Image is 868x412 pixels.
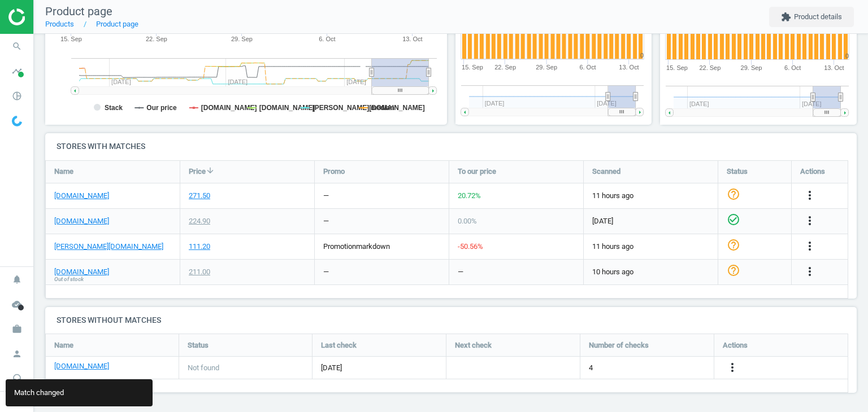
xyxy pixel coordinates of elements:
[6,379,153,406] div: Match changed
[54,361,109,371] a: [DOMAIN_NAME]
[6,368,28,389] i: headset_mic
[189,216,210,226] div: 224.90
[45,307,857,334] h4: Stores without matches
[60,36,82,42] tspan: 15. Sep
[726,361,739,374] i: more_vert
[6,85,28,107] i: pie_chart_outlined
[323,166,345,177] span: Promo
[54,242,163,252] a: [PERSON_NAME][DOMAIN_NAME]
[803,239,817,254] button: more_vert
[323,191,329,201] div: —
[6,60,28,82] i: timeline
[592,216,709,226] span: [DATE]
[726,361,739,375] button: more_vert
[402,36,422,42] tspan: 13. Oct
[12,116,22,126] img: wGWNvw8QSZomAAAAABJRU5ErkJggg==
[727,238,740,252] i: help_outline
[727,187,740,201] i: help_outline
[188,363,219,373] span: Not found
[319,36,335,42] tspan: 6. Oct
[189,267,210,277] div: 211.00
[6,343,28,365] i: person
[323,242,356,251] span: promotion
[3,395,31,409] button: chevron_right
[6,318,28,340] i: work
[824,64,844,71] tspan: 13. Oct
[803,214,817,227] i: more_vert
[54,275,84,283] span: Out of stock
[803,239,817,253] i: more_vert
[54,267,109,277] a: [DOMAIN_NAME]
[803,214,817,229] button: more_vert
[146,36,167,42] tspan: 22. Sep
[189,166,206,177] span: Price
[666,64,688,71] tspan: 15. Sep
[201,104,257,112] tspan: [DOMAIN_NAME]
[727,166,748,177] span: Status
[494,64,516,71] tspan: 22. Sep
[6,36,28,57] i: search
[803,265,817,278] i: more_vert
[45,20,74,28] a: Products
[313,104,425,112] tspan: [PERSON_NAME][DOMAIN_NAME]
[592,242,709,252] span: 11 hours ago
[189,191,210,201] div: 271.50
[8,8,89,25] img: ajHJNr6hYgQAAAAASUVORK5CYII=
[803,189,817,203] button: more_vert
[803,265,817,279] button: more_vert
[188,340,209,350] span: Status
[45,133,857,160] h4: Stores with matches
[592,191,709,201] span: 11 hours ago
[54,340,73,350] span: Name
[589,363,593,373] span: 4
[54,191,109,201] a: [DOMAIN_NAME]
[321,340,357,350] span: Last check
[455,340,492,350] span: Next check
[54,216,109,226] a: [DOMAIN_NAME]
[800,166,825,177] span: Actions
[105,104,123,112] tspan: Stack
[640,52,644,59] text: 0
[589,340,649,350] span: Number of checks
[580,64,596,71] tspan: 6. Oct
[723,340,748,350] span: Actions
[6,269,28,290] i: notifications
[45,5,112,18] span: Product page
[536,64,557,71] tspan: 29. Sep
[458,166,496,177] span: To our price
[356,242,390,251] span: markdown
[458,217,477,225] span: 0.00 %
[321,363,437,373] span: [DATE]
[458,191,481,200] span: 20.72 %
[458,267,463,277] div: —
[845,52,849,59] text: 0
[323,216,329,226] div: —
[371,104,394,112] tspan: median
[592,267,709,277] span: 10 hours ago
[727,264,740,277] i: help_outline
[6,293,28,315] i: cloud_done
[781,12,791,22] i: extension
[323,267,329,277] div: —
[146,104,177,112] tspan: Our price
[741,64,762,71] tspan: 29. Sep
[189,242,210,252] div: 111.20
[784,64,801,71] tspan: 6. Oct
[462,64,483,71] tspan: 15. Sep
[592,166,620,177] span: Scanned
[96,20,138,28] a: Product page
[206,166,215,175] i: arrow_downward
[727,213,740,226] i: check_circle_outline
[259,104,315,112] tspan: [DOMAIN_NAME]
[769,7,854,27] button: extensionProduct details
[231,36,253,42] tspan: 29. Sep
[803,189,817,202] i: more_vert
[619,64,639,71] tspan: 13. Oct
[458,242,483,251] span: -50.56 %
[54,166,73,177] span: Name
[700,64,721,71] tspan: 22. Sep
